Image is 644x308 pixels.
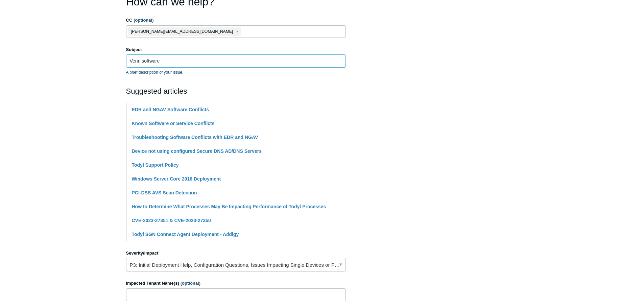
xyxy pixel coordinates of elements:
[132,232,239,237] a: Todyl SGN Connect Agent Deployment - Addigy
[126,250,346,257] label: Severity/Impact
[181,281,200,286] span: (optional)
[126,258,346,271] a: P3: Initial Deployment Help, Configuration Questions, Issues Impacting Single Devices or Past Out...
[132,121,215,126] a: Known Software or Service Conflicts
[132,148,262,154] a: Device not using configured Secure DNS AD/DNS Servers
[132,135,258,140] a: Troubleshooting Software Conflicts with EDR and NGAV
[126,46,346,53] label: Subject
[126,280,346,287] label: Impacted Tenant Name(s)
[134,18,153,23] span: (optional)
[126,17,346,24] label: CC
[132,176,221,182] a: Windows Server Core 2016 Deployment
[132,204,326,209] a: How to Determine What Processes May Be Impacting Performance of Todyl Processes
[236,28,239,35] span: close
[131,28,233,35] span: [PERSON_NAME][EMAIL_ADDRESS][DOMAIN_NAME]
[132,218,211,223] a: CVE-2023-27351 & CVE-2023-27350
[126,86,346,97] h2: Suggested articles
[132,107,209,112] a: EDR and NGAV Software Conflicts
[126,69,346,75] p: A brief description of your issue.
[132,162,179,168] a: Todyl Support Policy
[132,190,197,195] a: PCI-DSS AVS Scan Detection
